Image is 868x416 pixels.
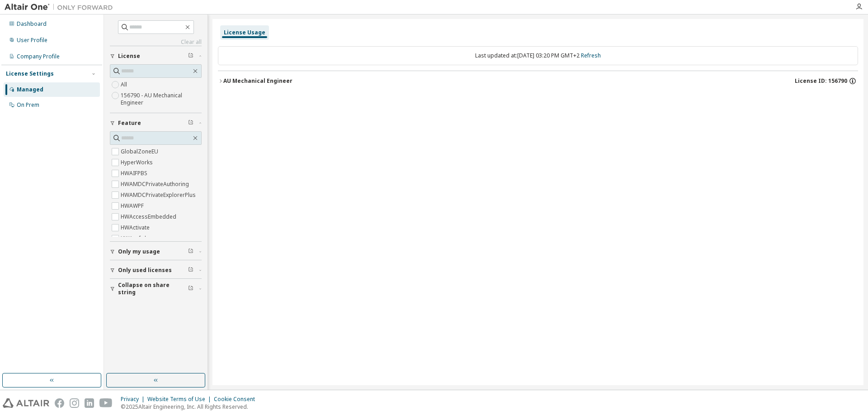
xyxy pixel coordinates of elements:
[223,77,292,85] div: AU Mechanical Engineer
[121,90,202,108] label: 156790 - AU Mechanical Engineer
[121,396,147,403] div: Privacy
[110,113,202,133] button: Feature
[17,86,43,93] div: Managed
[121,79,129,90] label: All
[110,242,202,262] button: Only my usage
[99,398,113,408] img: youtube.svg
[214,396,260,403] div: Cookie Consent
[118,248,160,255] span: Only my usage
[70,398,79,408] img: instagram.svg
[118,53,140,60] span: License
[110,260,202,280] button: Only used licenses
[121,157,155,168] label: HyperWorks
[3,398,49,408] img: altair_logo.svg
[121,190,198,201] label: HWAMDCPrivateExplorerPlus
[147,396,214,403] div: Website Terms of Use
[188,285,193,292] span: Clear filter
[118,267,172,274] span: Only used licenses
[188,248,193,255] span: Clear filter
[85,398,94,408] img: linkedin.svg
[795,77,847,85] span: License ID: 156790
[121,146,160,157] label: GlobalZoneEU
[55,398,64,408] img: facebook.svg
[110,46,202,66] button: License
[581,52,601,59] a: Refresh
[17,37,47,44] div: User Profile
[121,222,151,233] label: HWActivate
[5,3,118,12] img: Altair One
[121,211,178,222] label: HWAccessEmbedded
[121,168,149,179] label: HWAIFPBS
[121,403,260,411] p: © 2025 Altair Engineering, Inc. All Rights Reserved.
[218,46,858,65] div: Last updated at: [DATE] 03:20 PM GMT+2
[110,38,202,46] a: Clear all
[118,120,141,127] span: Feature
[218,71,858,91] button: AU Mechanical EngineerLicense ID: 156790
[188,120,193,127] span: Clear filter
[110,279,202,299] button: Collapse on share string
[17,53,60,60] div: Company Profile
[17,20,47,28] div: Dashboard
[6,70,54,77] div: License Settings
[121,233,150,244] label: HWAcufwh
[188,53,193,60] span: Clear filter
[188,267,193,274] span: Clear filter
[121,179,191,190] label: HWAMDCPrivateAuthoring
[121,201,146,211] label: HWAWPF
[17,101,39,109] div: On Prem
[224,29,265,36] div: License Usage
[118,282,188,296] span: Collapse on share string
